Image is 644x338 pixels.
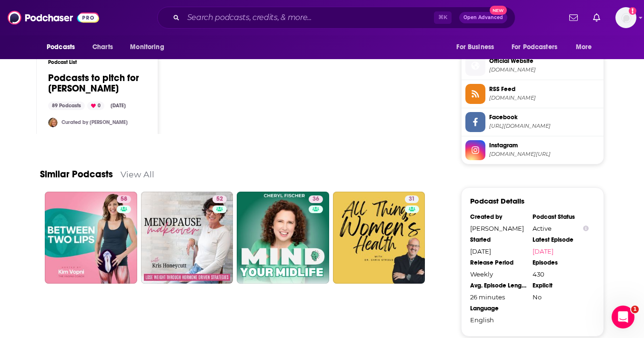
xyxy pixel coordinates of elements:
span: 36 [312,195,319,204]
div: Weekly [470,270,526,278]
a: Similar Podcasts [40,168,113,180]
input: Search podcasts, credits, & more... [183,10,434,25]
a: 52 [141,192,233,284]
a: 58 [45,192,137,284]
span: ⌘ K [434,11,452,24]
button: Show profile menu [615,7,636,28]
span: Instagram [489,141,600,150]
a: RSS Feed[DOMAIN_NAME] [465,84,600,104]
span: Open Advanced [463,15,503,20]
svg: Add a profile image [629,7,636,15]
div: Latest Episode [533,236,589,244]
div: 0 [87,102,104,110]
img: LauraHVM [48,118,58,127]
button: open menu [40,38,87,56]
button: open menu [569,38,604,56]
a: Show notifications dropdown [565,10,582,26]
div: Active [533,225,589,232]
div: Search podcasts, credits, & more... [157,7,515,29]
div: Explicit [533,282,589,289]
a: 31 [333,192,425,284]
button: open menu [505,38,571,56]
span: 58 [121,195,127,204]
span: New [490,6,507,15]
a: Charts [86,38,119,56]
div: Release Period [470,259,526,266]
span: skywomenshealth.com [489,66,600,73]
span: Monitoring [130,41,164,54]
div: Started [470,236,526,244]
div: [DATE] [107,102,130,110]
div: No [533,293,589,301]
a: 36 [309,195,323,203]
button: Show Info [583,225,589,232]
div: English [470,316,526,324]
span: Charts [92,41,113,54]
button: open menu [450,38,506,56]
span: Facebook [489,113,600,122]
a: Curated by [PERSON_NAME] [61,119,128,125]
span: https://www.facebook.com/drcarolynmoyers [489,123,600,130]
span: instagram.com/drcarolynmoyers [489,151,600,158]
a: View All [121,169,154,179]
a: 58 [117,195,131,203]
span: Podcasts [47,41,75,54]
a: 52 [212,195,227,203]
button: open menu [123,38,176,56]
span: feeds.captivate.fm [489,94,600,102]
span: Logged in as mgehrig2 [615,7,636,28]
span: Official Website [489,57,600,65]
div: 26 minutes [470,293,526,301]
div: Created by [470,213,526,221]
img: User Profile [615,7,636,28]
a: Facebook[URL][DOMAIN_NAME] [465,112,600,132]
span: RSS Feed [489,85,600,93]
iframe: Intercom live chat [612,306,634,328]
a: 31 [405,195,419,203]
span: More [576,41,592,54]
h3: Podcast Details [470,196,524,205]
div: [PERSON_NAME] [470,225,526,232]
a: Instagram[DOMAIN_NAME][URL] [465,140,600,160]
span: For Business [456,41,494,54]
div: Episodes [533,259,589,266]
div: Avg. Episode Length [470,282,526,289]
span: 1 [631,306,639,313]
a: Podcasts to pitch for [PERSON_NAME] [48,73,146,94]
span: 52 [216,195,223,204]
div: 430 [533,270,589,278]
span: 31 [409,195,415,204]
a: 36 [237,192,329,284]
img: Podchaser - Follow, Share and Rate Podcasts [8,9,99,27]
div: Language [470,305,526,312]
div: [DATE] [470,247,526,255]
span: For Podcasters [512,41,557,54]
a: [DATE] [533,247,589,255]
a: Show notifications dropdown [589,10,604,26]
div: Podcast Status [533,213,589,221]
a: Official Website[DOMAIN_NAME] [465,56,600,76]
div: 89 Podcasts [48,102,85,110]
button: Open AdvancedNew [459,12,507,23]
h3: Podcast List [48,59,146,65]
